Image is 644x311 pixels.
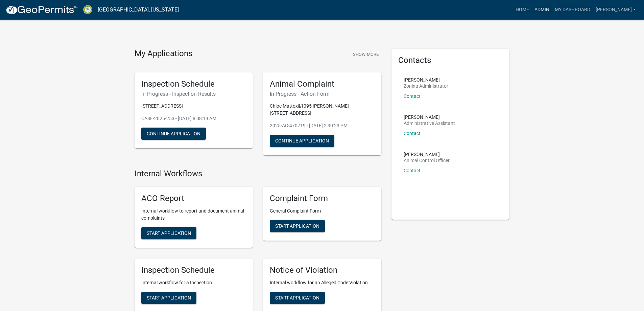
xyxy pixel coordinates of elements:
a: My Dashboard [552,3,593,16]
h5: ACO Report [141,194,246,203]
button: Start Application [141,292,196,304]
p: [PERSON_NAME] [404,77,448,82]
button: Start Application [141,227,196,239]
p: Internal workflow for an Alleged Code Violation [270,279,375,286]
h4: My Applications [135,49,192,59]
h5: Animal Complaint [270,79,375,89]
h5: Contacts [398,55,503,65]
p: General Complaint Form [270,207,375,215]
p: Chloe Mattox&1095 [PERSON_NAME][STREET_ADDRESS] [270,103,375,117]
p: Internal workflow to report and document animal complaints [141,207,246,222]
button: Start Application [270,292,325,304]
a: Home [513,3,532,16]
a: Contact [404,131,421,136]
p: [PERSON_NAME] [404,152,450,157]
p: Zoning Administrator [404,84,448,88]
p: Animal Control Officer [404,158,450,163]
span: Start Application [147,230,191,236]
a: Admin [532,3,552,16]
h5: Complaint Form [270,194,375,203]
h5: Notice of Violation [270,265,375,275]
h4: Internal Workflows [135,169,381,179]
button: Start Application [270,220,325,232]
a: Contact [404,168,421,173]
p: CASE-2025-253 - [DATE] 8:08:19 AM [141,115,246,122]
h6: In Progress - Inspection Results [141,91,246,97]
h5: Inspection Schedule [141,265,246,275]
h6: In Progress - Action Form [270,91,375,97]
button: Show More [350,49,381,60]
p: [PERSON_NAME] [404,115,455,119]
span: Start Application [147,295,191,300]
span: Start Application [275,295,319,300]
button: Continue Application [270,135,334,147]
p: 2025-AC-470719 - [DATE] 2:30:23 PM [270,122,375,129]
span: Start Application [275,223,319,229]
h5: Inspection Schedule [141,79,246,89]
p: Administrative Assistant [404,121,455,126]
p: [STREET_ADDRESS] [141,103,246,110]
img: Crawford County, Georgia [83,5,92,14]
a: [PERSON_NAME] [593,3,639,16]
a: Contact [404,93,421,99]
p: Internal workflow for a Inspection [141,279,246,286]
button: Continue Application [141,128,206,140]
a: [GEOGRAPHIC_DATA], [US_STATE] [98,4,179,16]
